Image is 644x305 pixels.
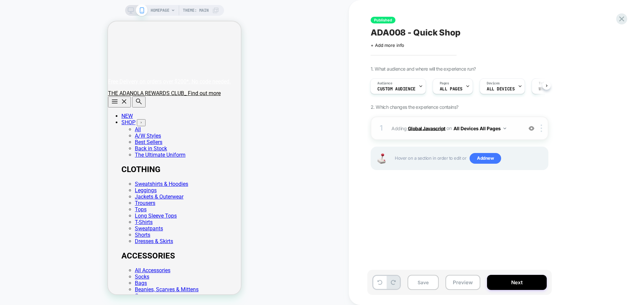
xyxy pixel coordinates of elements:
span: 1. What audience and where will the experience run? [371,66,476,72]
span: When [data-id="quick-add"], .pdp-details .ab--color_btn appears [539,87,586,91]
button: All Devices All Pages [453,124,506,133]
span: ALL PAGES [440,87,463,91]
button: Preview [445,275,480,290]
span: Published [371,17,395,23]
div: 1 [378,122,385,135]
img: Joystick [375,153,388,164]
span: + Add more info [371,43,404,48]
span: Trigger [539,81,552,86]
span: HOMEPAGE [151,5,169,16]
img: close [541,125,542,132]
span: 2. Which changes the experience contains? [371,104,458,110]
button: Next [487,275,547,290]
span: Devices [487,81,500,86]
span: Pages [440,81,449,86]
button: Save [408,275,439,290]
img: crossed eye [529,126,534,131]
span: Theme: MAIN [183,5,209,16]
span: on [446,124,451,132]
b: Global Javascript [408,125,445,131]
span: Custom Audience [377,87,416,91]
span: Audience [377,81,392,86]
span: Hover on a section in order to edit or [395,153,544,164]
span: ADA008 - Quick Shop [371,27,461,37]
span: ALL DEVICES [487,87,515,91]
img: down arrow [503,128,506,129]
span: Add new [470,153,501,164]
span: Adding [391,124,519,133]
